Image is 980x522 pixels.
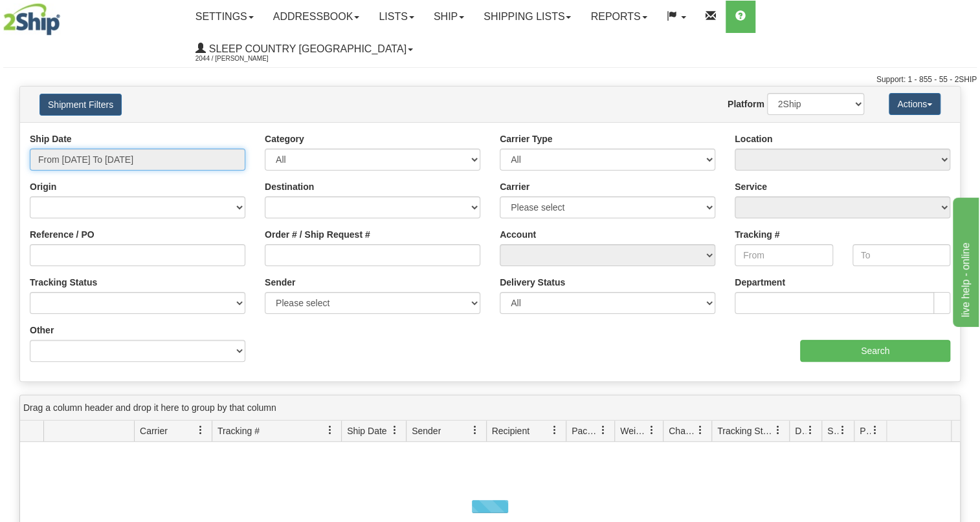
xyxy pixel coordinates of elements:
[347,424,386,437] span: Ship Date
[186,1,263,33] a: Settings
[464,419,486,441] a: Sender filter column settings
[669,424,696,437] span: Charge
[735,132,772,145] label: Location
[265,276,295,289] label: Sender
[369,1,423,33] a: Lists
[852,244,951,266] input: To
[592,419,614,441] a: Packages filter column settings
[864,419,886,441] a: Pickup Status filter column settings
[950,195,979,327] iframe: chat widget
[800,340,950,362] input: Search
[860,424,871,437] span: Pickup Status
[30,228,95,241] label: Reference / PO
[30,132,72,145] label: Ship Date
[319,419,341,441] a: Tracking # filter column settings
[39,94,122,116] button: Shipment Filters
[30,276,97,289] label: Tracking Status
[30,180,56,193] label: Origin
[3,3,60,36] img: logo2044.jpg
[735,228,779,241] label: Tracking #
[500,276,565,289] label: Delivery Status
[424,1,474,33] a: Ship
[186,33,423,65] a: Sleep Country [GEOGRAPHIC_DATA] 2044 / [PERSON_NAME]
[10,8,120,23] div: live help - online
[140,424,168,437] span: Carrier
[20,395,960,421] div: grid grouping header
[217,424,260,437] span: Tracking #
[717,424,774,437] span: Tracking Status
[544,419,566,441] a: Recipient filter column settings
[384,419,406,441] a: Ship Date filter column settings
[265,132,304,145] label: Category
[689,419,711,441] a: Charge filter column settings
[263,1,370,33] a: Addressbook
[735,244,833,266] input: From
[581,1,656,33] a: Reports
[889,93,941,115] button: Actions
[620,424,647,437] span: Weight
[735,276,785,289] label: Department
[795,424,806,437] span: Delivery Status
[827,424,838,437] span: Shipment Issues
[412,424,441,437] span: Sender
[500,180,529,193] label: Carrier
[265,228,370,241] label: Order # / Ship Request #
[474,1,581,33] a: Shipping lists
[492,424,529,437] span: Recipient
[30,324,54,337] label: Other
[799,419,821,441] a: Delivery Status filter column settings
[265,180,314,193] label: Destination
[767,419,789,441] a: Tracking Status filter column settings
[3,74,977,85] div: Support: 1 - 855 - 55 - 2SHIP
[500,132,552,145] label: Carrier Type
[735,180,767,193] label: Service
[195,52,293,65] span: 2044 / [PERSON_NAME]
[190,419,212,441] a: Carrier filter column settings
[832,419,854,441] a: Shipment Issues filter column settings
[728,98,764,110] label: Platform
[572,424,599,437] span: Packages
[641,419,663,441] a: Weight filter column settings
[206,43,406,54] span: Sleep Country [GEOGRAPHIC_DATA]
[500,228,536,241] label: Account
